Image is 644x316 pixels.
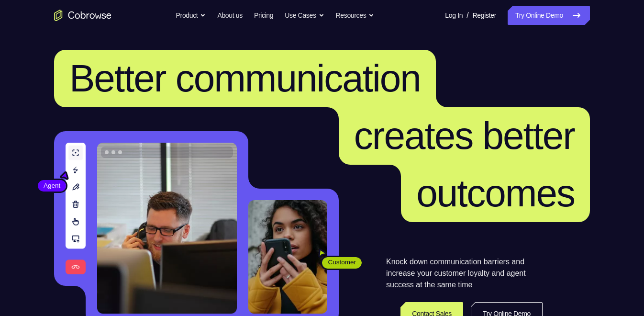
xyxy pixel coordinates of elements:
a: Pricing [254,6,273,25]
p: Knock down communication barriers and increase your customer loyalty and agent success at the sam... [386,256,543,291]
button: Product [176,6,206,25]
span: Better communication [69,57,421,100]
a: Try Online Demo [508,6,590,25]
span: / [466,10,468,21]
button: Resources [336,6,375,25]
span: creates better [354,114,575,157]
img: A customer support agent talking on the phone [97,143,237,314]
span: outcomes [416,172,575,214]
a: Register [473,6,496,25]
a: Log In [445,6,463,25]
img: A customer holding their phone [248,200,327,314]
button: Use Cases [285,6,324,25]
a: Go to the home page [54,10,111,21]
a: About us [217,6,242,25]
